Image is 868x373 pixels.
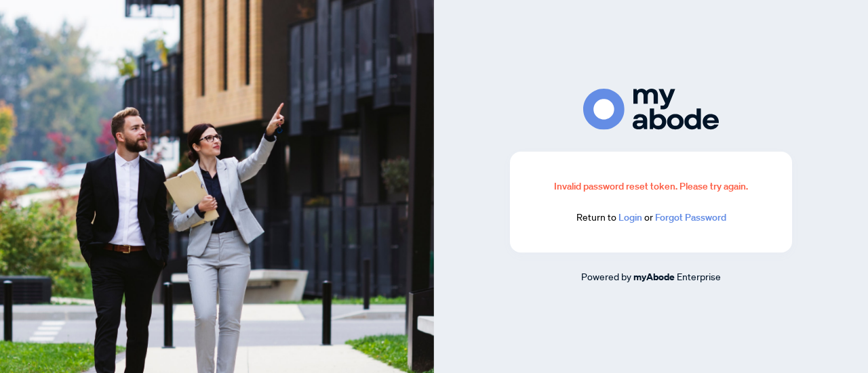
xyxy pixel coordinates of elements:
[542,210,759,225] div: Return to or
[618,211,642,223] a: Login
[581,270,631,282] span: Powered by
[655,211,726,223] a: Forgot Password
[542,179,759,194] div: Invalid password reset token. Please try again.
[583,89,719,130] img: ma-logo
[677,270,721,282] span: Enterprise
[633,269,675,284] a: myAbode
